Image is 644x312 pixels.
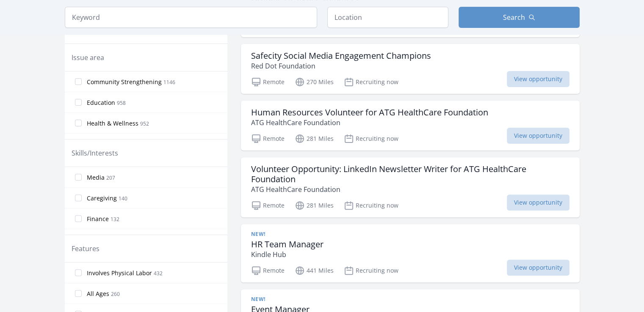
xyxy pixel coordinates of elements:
[241,101,580,151] a: Human Resources Volunteer for ATG HealthCare Foundation ATG HealthCare Foundation Remote 281 Mile...
[241,44,580,94] a: Safecity Social Media Engagement Champions Red Dot Foundation Remote 270 Miles Recruiting now Vie...
[241,157,580,217] a: Volunteer Opportunity: LinkedIn Newsletter Writer for ATG HealthCare Foundation ATG HealthCare Fo...
[87,99,115,107] span: Education
[87,173,105,182] span: Media
[65,7,317,28] input: Keyword
[507,260,569,276] span: View opportunity
[251,164,569,184] h3: Volunteer Opportunity: LinkedIn Newsletter Writer for ATG HealthCare Foundation
[87,78,162,86] span: Community Strengthening
[251,107,488,118] h3: Human Resources Volunteer for ATG HealthCare Foundation
[507,71,569,87] span: View opportunity
[251,231,265,238] span: New!
[344,77,398,87] p: Recruiting now
[251,239,323,249] h3: HR Team Manager
[117,99,126,107] span: 958
[75,120,82,126] input: Health & Wellness 952
[75,215,82,222] input: Finance 132
[241,224,580,282] a: New! HR Team Manager Kindle Hub Remote 441 Miles Recruiting now View opportunity
[344,134,398,144] p: Recruiting now
[87,194,117,203] span: Caregiving
[72,244,100,254] legend: Features
[87,119,138,128] span: Health & Wellness
[295,77,334,87] p: 270 Miles
[251,184,569,194] p: ATG HealthCare Foundation
[503,12,525,22] span: Search
[163,79,175,86] span: 1146
[87,269,152,277] span: Involves Physical Labor
[295,200,334,211] p: 281 Miles
[75,194,82,201] input: Caregiving 140
[111,216,119,223] span: 132
[106,174,115,181] span: 207
[251,51,431,61] h3: Safecity Social Media Engagement Champions
[251,265,285,276] p: Remote
[251,134,285,144] p: Remote
[459,7,580,28] button: Search
[75,269,82,276] input: Involves Physical Labor 432
[111,290,120,298] span: 260
[251,77,285,87] p: Remote
[251,61,431,71] p: Red Dot Foundation
[72,148,118,158] legend: Skills/Interests
[507,194,569,211] span: View opportunity
[295,265,334,276] p: 441 Miles
[154,270,163,277] span: 432
[75,290,82,297] input: All Ages 260
[251,296,265,303] span: New!
[251,249,323,260] p: Kindle Hub
[87,215,109,223] span: Finance
[72,52,104,63] legend: Issue area
[507,128,569,144] span: View opportunity
[344,265,398,276] p: Recruiting now
[140,120,149,127] span: 952
[295,134,334,144] p: 281 Miles
[75,99,82,106] input: Education 958
[87,290,109,298] span: All Ages
[75,174,82,181] input: Media 207
[327,7,448,28] input: Location
[251,118,488,128] p: ATG HealthCare Foundation
[75,78,82,85] input: Community Strengthening 1146
[344,200,398,211] p: Recruiting now
[119,195,127,202] span: 140
[251,200,285,211] p: Remote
